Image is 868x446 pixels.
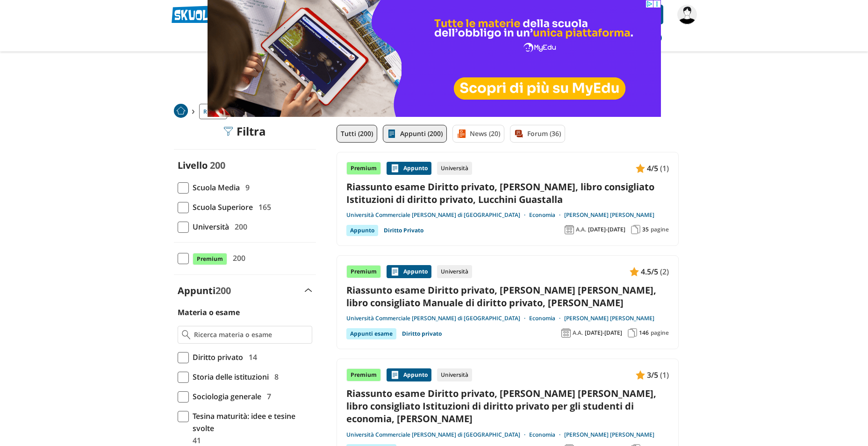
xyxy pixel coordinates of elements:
img: Filtra filtri mobile [223,127,233,136]
span: 9 [242,181,250,194]
span: Storia delle istituzioni [189,371,269,383]
a: News (20) [452,125,504,143]
span: 7 [263,390,271,403]
img: Anno accademico [565,225,574,234]
label: Livello [178,159,208,172]
span: (1) [660,369,669,381]
img: Appunti filtro contenuto attivo [387,129,396,138]
span: [DATE]-[DATE] [585,329,622,337]
span: 3/5 [647,369,658,381]
img: Appunti contenuto [636,370,645,380]
span: pagine [651,329,669,337]
div: Università [437,162,472,175]
span: 200 [231,221,247,233]
a: Economia [529,431,564,439]
a: Diritto Privato [384,225,423,236]
img: Pagine [631,225,640,234]
label: Appunti [178,284,231,297]
a: [PERSON_NAME] [PERSON_NAME] [564,211,654,219]
div: Appunti esame [346,328,396,339]
img: News filtro contenuto [457,129,466,138]
span: 146 [639,329,649,337]
div: Appunto [387,368,431,381]
span: 14 [245,351,257,363]
span: A.A. [576,226,586,233]
a: Economia [529,211,564,219]
span: A.A. [573,329,583,337]
div: Premium [346,368,381,381]
img: Pagine [628,328,637,338]
div: Appunto [346,225,378,236]
a: Diritto privato [402,328,442,339]
a: Università Commerciale [PERSON_NAME] di [GEOGRAPHIC_DATA] [346,315,529,322]
span: Diritto privato [189,351,243,363]
img: Appunti contenuto [630,267,639,276]
span: 4.5/5 [641,266,658,278]
input: Ricerca materia o esame [194,330,308,339]
span: (1) [660,162,669,174]
img: Appunti contenuto [390,164,400,173]
span: Tesina maturità: idee e tesine svolte [189,410,312,434]
img: Appunti contenuto [636,164,645,173]
img: Ben_2 [677,5,697,24]
a: Tutti (200) [337,125,377,143]
span: 200 [229,252,245,264]
img: Home [174,104,188,118]
div: Appunto [387,162,431,175]
a: Riassunto esame Diritto privato, [PERSON_NAME], libro consigliato Istituzioni di diritto privato,... [346,180,669,206]
a: Economia [529,315,564,322]
a: Forum (36) [510,125,565,143]
span: 165 [255,201,271,213]
span: (2) [660,266,669,278]
img: Anno accademico [561,328,571,338]
span: 4/5 [647,162,658,174]
span: Scuola Superiore [189,201,253,213]
a: Riassunto esame Diritto privato, [PERSON_NAME] [PERSON_NAME], libro consigliato Istituzioni di di... [346,387,669,425]
span: pagine [651,226,669,233]
a: [PERSON_NAME] [PERSON_NAME] [564,431,654,439]
span: 200 [210,159,225,172]
a: Home [174,104,188,119]
a: Ricerca [199,104,227,119]
div: Appunto [387,265,431,278]
a: Università Commerciale [PERSON_NAME] di [GEOGRAPHIC_DATA] [346,211,529,219]
a: Appunti (200) [383,125,447,143]
span: Università [189,221,229,233]
a: [PERSON_NAME] [PERSON_NAME] [564,315,654,322]
label: Materia o esame [178,307,240,317]
img: Appunti contenuto [390,267,400,276]
a: Riassunto esame Diritto privato, [PERSON_NAME] [PERSON_NAME], libro consigliato Manuale di diritt... [346,284,669,309]
span: 35 [642,226,649,233]
div: Università [437,265,472,278]
div: Premium [346,265,381,278]
span: Premium [193,253,227,265]
div: Filtra [223,125,266,138]
span: Sociologia generale [189,390,261,403]
a: Università Commerciale [PERSON_NAME] di [GEOGRAPHIC_DATA] [346,431,529,439]
span: 200 [215,284,231,297]
span: 8 [271,371,279,383]
img: Appunti contenuto [390,370,400,380]
img: Ricerca materia o esame [182,330,191,339]
div: Università [437,368,472,381]
div: Premium [346,162,381,175]
img: Apri e chiudi sezione [305,288,312,292]
span: [DATE]-[DATE] [588,226,625,233]
img: Forum filtro contenuto [514,129,524,138]
span: Scuola Media [189,181,240,194]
